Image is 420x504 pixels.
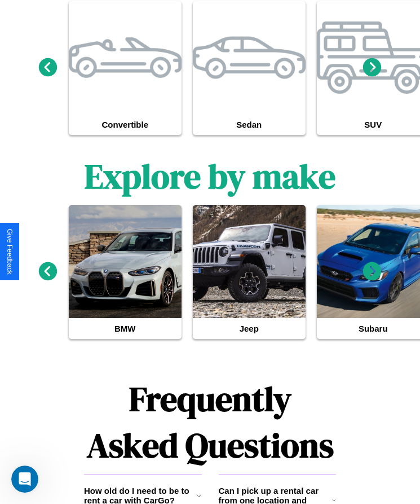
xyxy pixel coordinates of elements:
[69,318,182,339] h4: BMW
[84,370,336,474] h1: Frequently Asked Questions
[69,114,182,135] h4: Convertible
[6,229,14,275] div: Give Feedback
[85,153,335,199] h1: Explore by make
[193,114,306,135] h4: Sedan
[193,318,306,339] h4: Jeep
[11,466,38,493] iframe: Intercom live chat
